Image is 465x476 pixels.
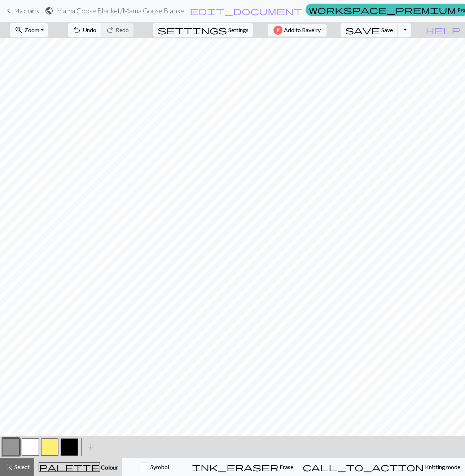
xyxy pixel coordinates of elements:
[45,6,53,16] span: public
[158,26,227,34] i: Settings
[345,25,380,35] span: save
[158,25,227,35] span: settings
[14,7,39,14] span: My charts
[426,25,460,35] span: help
[298,458,465,476] button: Knitting mode
[4,6,13,16] span: keyboard_arrow_left
[153,23,253,37] button: SettingsSettings
[10,23,48,37] button: Zoom
[73,25,81,35] span: undo
[122,458,187,476] button: Symbol
[68,23,101,37] button: Undo
[4,5,39,17] a: My charts
[100,464,118,471] span: Colour
[303,462,424,472] span: call_to_action
[278,463,293,470] span: Erase
[83,26,96,33] span: Undo
[86,442,95,452] span: add
[268,24,326,36] button: Add to Ravelry
[13,463,30,470] span: Select
[309,5,456,15] span: workspace_premium
[284,26,321,35] span: Add to Ravelry
[273,26,282,35] img: Ravelry
[34,458,122,476] button: Colour
[424,463,460,470] span: Knitting mode
[14,25,23,35] span: zoom_in
[39,462,100,472] span: palette
[228,26,249,34] span: Settings
[149,463,169,470] span: Symbol
[187,458,298,476] button: Erase
[192,462,278,472] span: ink_eraser
[5,462,13,472] span: highlight_alt
[341,23,398,37] button: Save
[56,7,187,15] h2: Mama Goose Blanket / Mama Goose Blanket
[381,26,393,33] span: Save
[190,6,302,16] span: edit_document
[25,26,39,33] span: Zoom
